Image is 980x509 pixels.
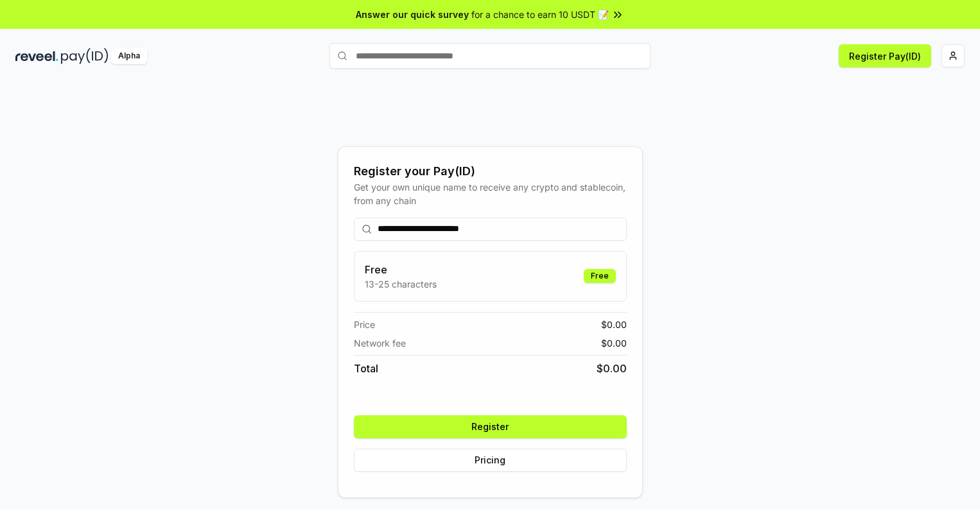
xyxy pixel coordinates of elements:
[354,415,627,438] button: Register
[601,318,627,331] span: $ 0.00
[354,162,627,180] div: Register your Pay(ID)
[354,449,627,472] button: Pricing
[471,8,609,21] span: for a chance to earn 10 USDT 📝
[839,44,931,67] button: Register Pay(ID)
[365,262,437,277] h3: Free
[354,318,375,331] span: Price
[597,361,627,376] span: $ 0.00
[354,336,406,350] span: Network fee
[15,48,58,64] img: reveel_dark
[601,336,627,350] span: $ 0.00
[111,48,147,64] div: Alpha
[356,8,469,21] span: Answer our quick survey
[61,48,109,64] img: pay_id
[354,180,627,207] div: Get your own unique name to receive any crypto and stablecoin, from any chain
[365,277,437,291] p: 13-25 characters
[584,269,616,283] div: Free
[354,361,378,376] span: Total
